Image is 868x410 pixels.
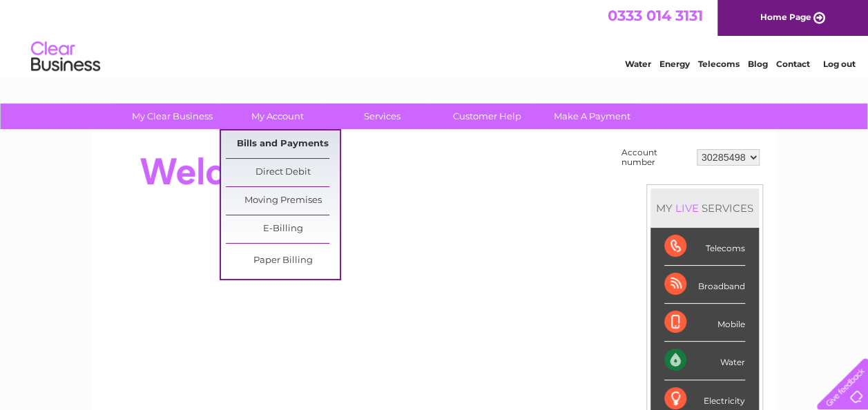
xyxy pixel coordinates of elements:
a: Blog [748,59,768,69]
div: Mobile [664,304,745,342]
a: 0333 014 3131 [608,7,703,24]
div: MY SERVICES [650,188,759,228]
div: Telecoms [664,228,745,266]
img: logo.png [30,36,101,78]
a: Moving Premises [226,187,340,215]
a: Make A Payment [535,104,649,129]
a: Log out [822,59,855,69]
a: Direct Debit [226,159,340,186]
a: Water [625,59,651,69]
a: My Clear Business [115,104,229,129]
div: Water [664,342,745,380]
a: Services [325,104,439,129]
div: LIVE [673,202,702,215]
a: Telecoms [698,59,740,69]
a: Paper Billing [226,247,340,275]
div: Clear Business is a trading name of Verastar Limited (registered in [GEOGRAPHIC_DATA] No. 3667643... [108,8,761,67]
a: Energy [659,59,690,69]
a: Customer Help [430,104,544,129]
a: E-Billing [226,215,340,243]
a: My Account [220,104,334,129]
td: Account number [618,144,693,170]
a: Bills and Payments [226,130,340,158]
div: Broadband [664,266,745,304]
a: Contact [776,59,810,69]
